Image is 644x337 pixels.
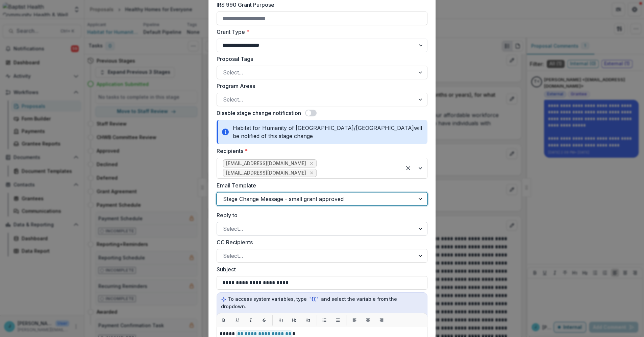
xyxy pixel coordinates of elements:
[332,315,343,325] button: List
[308,160,315,167] div: Remove jwesling@habitatstjohns.org
[232,315,243,325] button: Underline
[217,238,423,246] label: CC Recipients
[275,315,286,325] button: H1
[217,181,423,189] label: Email Template
[217,147,423,155] label: Recipients
[302,315,313,325] button: H3
[217,55,423,63] label: Proposal Tags
[218,315,229,325] button: Bold
[363,315,373,325] button: Align center
[308,170,315,176] div: Remove ttorretta@habitatstjohns.org
[217,120,427,144] div: Habitat for Humanity of [GEOGRAPHIC_DATA]/[GEOGRAPHIC_DATA] will be notified of this stage change
[217,265,423,273] label: Subject
[217,82,423,90] label: Program Areas
[226,161,306,166] span: [EMAIL_ADDRESS][DOMAIN_NAME]
[308,296,320,303] code: `{{`
[217,1,423,9] label: IRS 990 Grant Purpose
[376,315,387,325] button: Align right
[217,109,301,117] label: Disable stage change notification
[226,170,306,176] span: [EMAIL_ADDRESS][DOMAIN_NAME]
[259,315,270,325] button: Strikethrough
[403,163,414,174] div: Clear selected options
[289,315,300,325] button: H2
[221,295,423,310] p: To access system variables, type and select the variable from the dropdown.
[245,315,256,325] button: Italic
[217,28,423,36] label: Grant Type
[319,315,330,325] button: List
[217,211,423,219] label: Reply to
[349,315,360,325] button: Align left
